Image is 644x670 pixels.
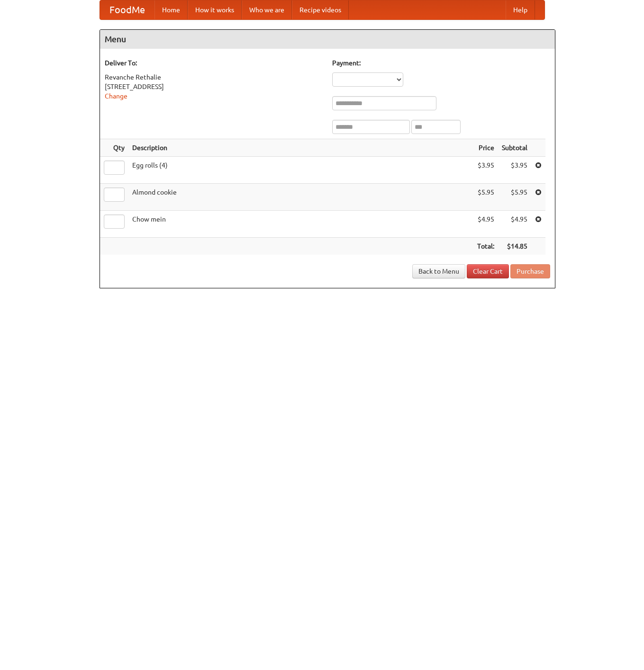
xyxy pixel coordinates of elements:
[498,157,531,184] td: $3.95
[105,92,127,100] a: Change
[498,139,531,157] th: Subtotal
[100,0,154,19] a: FoodMe
[100,30,555,49] h4: Menu
[100,139,128,157] th: Qty
[105,82,323,91] div: [STREET_ADDRESS]
[128,184,473,211] td: Almond cookie
[128,157,473,184] td: Egg rolls (4)
[473,157,498,184] td: $3.95
[188,0,242,19] a: How it works
[412,264,465,278] a: Back to Menu
[506,0,535,19] a: Help
[105,58,323,68] h5: Deliver To:
[467,264,509,278] a: Clear Cart
[128,211,473,238] td: Chow mein
[498,238,531,255] th: $14.85
[473,238,498,255] th: Total:
[332,58,550,68] h5: Payment:
[154,0,188,19] a: Home
[510,264,550,278] button: Purchase
[292,0,349,19] a: Recipe videos
[473,139,498,157] th: Price
[242,0,292,19] a: Who we are
[105,72,323,82] div: Revanche Rethalie
[498,211,531,238] td: $4.95
[498,184,531,211] td: $5.95
[128,139,473,157] th: Description
[473,211,498,238] td: $4.95
[473,184,498,211] td: $5.95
